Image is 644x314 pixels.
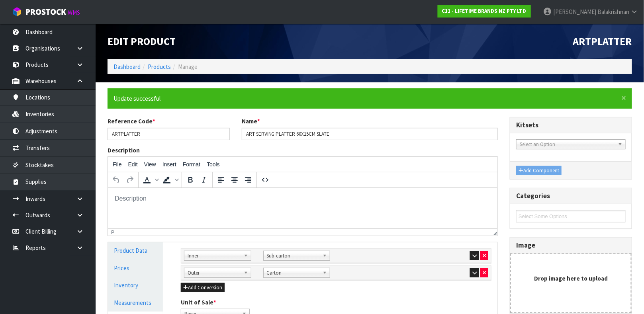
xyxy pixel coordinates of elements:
strong: Drop image here to upload [534,275,608,282]
div: p [111,230,114,235]
button: Italic [197,173,211,187]
label: Reference Code [108,117,155,125]
span: Outer [188,268,241,278]
div: Resize [491,229,498,236]
button: Redo [123,173,137,187]
small: WMS [68,9,80,16]
span: Tools [207,161,220,168]
span: File [113,161,122,168]
button: Align left [214,173,228,187]
label: Description [108,146,140,154]
span: ARTPLATTER [573,35,632,48]
button: Align right [241,173,255,187]
span: Balakrishnan [597,8,629,16]
div: Background color [160,173,180,187]
button: Align center [228,173,241,187]
span: Format [183,161,200,168]
h3: Categories [516,192,626,200]
span: Insert [162,161,176,168]
span: × [622,92,626,103]
a: Measurements [108,294,163,311]
span: Edit Product [108,35,176,48]
span: Edit [128,161,138,168]
label: Name [242,117,260,125]
button: Source code [258,173,272,187]
a: Dashboard [114,63,141,70]
span: Manage [178,63,198,70]
label: Unit of Sale [181,298,216,306]
a: Inventory [108,277,163,293]
a: Prices [108,260,163,276]
span: [PERSON_NAME] [553,8,596,16]
button: Bold [184,173,197,187]
input: Reference Code [108,128,230,140]
a: C11 - LIFETIME BRANDS NZ PTY LTD [438,5,531,18]
button: Add Conversion [181,283,225,293]
span: Select an Option [520,140,615,149]
a: Product Data [108,242,163,259]
span: Update successful [114,95,161,102]
span: View [144,161,156,168]
h3: Image [516,242,626,249]
img: cube-alt.png [12,7,22,17]
a: Products [148,63,171,70]
span: ProStock [25,7,66,17]
input: Name [242,128,498,140]
span: Sub-carton [267,251,320,261]
span: Carton [267,268,320,278]
span: Inner [188,251,241,261]
h3: Kitsets [516,121,626,129]
div: Text color [140,173,160,187]
button: Undo [110,173,123,187]
iframe: Rich Text Area. Press ALT-0 for help. [108,188,497,228]
strong: C11 - LIFETIME BRANDS NZ PTY LTD [442,8,527,14]
button: Add Component [516,166,562,176]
